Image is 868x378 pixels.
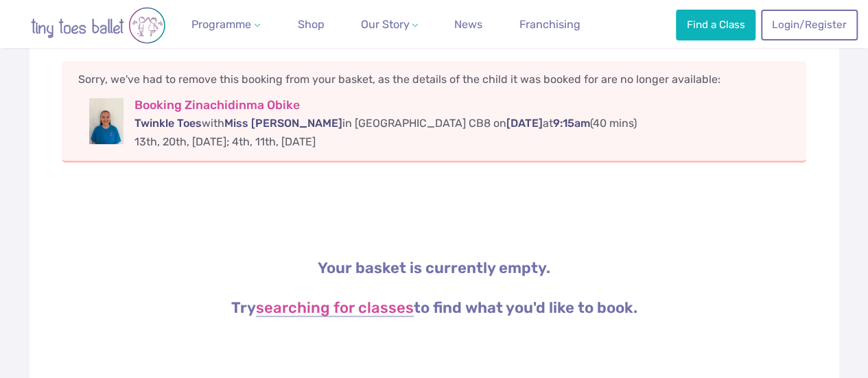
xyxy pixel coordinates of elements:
[761,10,857,40] a: Login/Register
[16,7,180,44] img: tiny toes ballet
[186,11,266,38] a: Programme
[134,98,790,113] h3: Booking Zinachidinma Obike
[134,117,202,130] span: Twinkle Toes
[449,11,488,38] a: News
[78,72,790,87] p: Sorry, we've had to remove this booking from your basket, as the details of the child it was book...
[519,18,580,31] span: Franchising
[134,116,790,131] p: with in [GEOGRAPHIC_DATA] CB8 on at (40 mins)
[191,18,251,31] span: Programme
[514,11,586,38] a: Franchising
[360,18,409,31] span: Our Story
[292,11,330,38] a: Shop
[134,134,790,150] p: 13th, 20th, [DATE]; 4th, 11th, [DATE]
[506,117,543,130] span: [DATE]
[224,117,342,130] span: Miss [PERSON_NAME]
[70,258,799,279] p: Your basket is currently empty.
[454,18,482,31] span: News
[298,18,325,31] span: Shop
[676,10,755,40] a: Find a Class
[553,117,590,130] span: 9:15am
[70,298,799,319] p: Try to find what you'd like to book.
[355,11,423,38] a: Our Story
[256,300,414,317] a: searching for classes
